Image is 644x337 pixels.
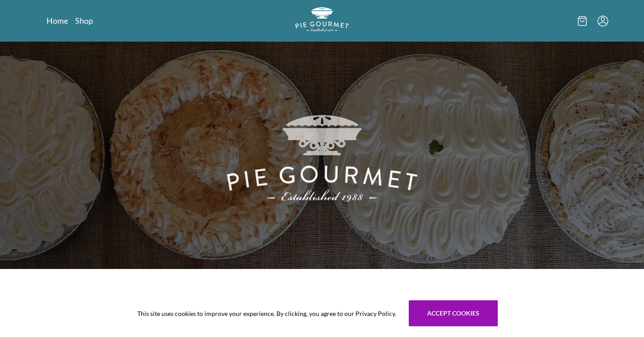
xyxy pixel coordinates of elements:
img: logo [295,7,349,32]
a: Home [47,15,68,26]
button: Accept cookies [409,300,498,326]
span: This site uses cookies to improve your experience. By clicking, you agree to our Privacy Policy. [137,309,396,318]
a: Logo [295,7,349,34]
button: Menu [597,16,608,26]
a: Shop [75,15,93,26]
